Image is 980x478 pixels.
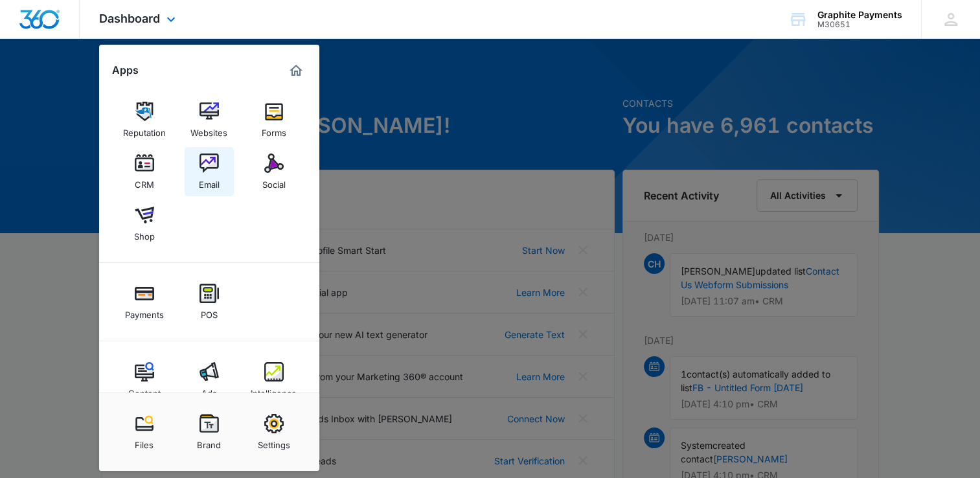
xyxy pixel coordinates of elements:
a: Files [120,407,169,457]
a: Shop [120,199,169,248]
a: Content [120,356,169,405]
a: POS [185,277,234,326]
a: Payments [120,277,169,326]
a: Email [185,147,234,196]
div: Social [262,173,286,190]
a: CRM [120,147,169,196]
div: Settings [258,433,290,450]
div: Ads [201,381,217,398]
div: Reputation [123,121,166,138]
div: Payments [125,303,164,320]
div: CRM [135,173,154,190]
a: Social [249,147,299,196]
a: Marketing 360® Dashboard [286,60,306,81]
div: Content [128,381,161,398]
h2: Apps [112,64,139,76]
a: Websites [185,95,234,144]
div: Brand [197,433,221,450]
a: Forms [249,95,299,144]
a: Brand [185,407,234,457]
a: Intelligence [249,356,299,405]
a: Reputation [120,95,169,144]
a: Ads [185,356,234,405]
div: Files [135,433,154,450]
div: Forms [262,121,286,138]
div: Shop [134,225,155,242]
div: Websites [190,121,227,138]
div: Email [199,173,220,190]
span: Dashboard [99,12,160,25]
div: account id [817,20,902,29]
a: Settings [249,407,299,457]
div: Intelligence [251,381,297,398]
div: POS [201,303,218,320]
div: account name [817,10,902,20]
